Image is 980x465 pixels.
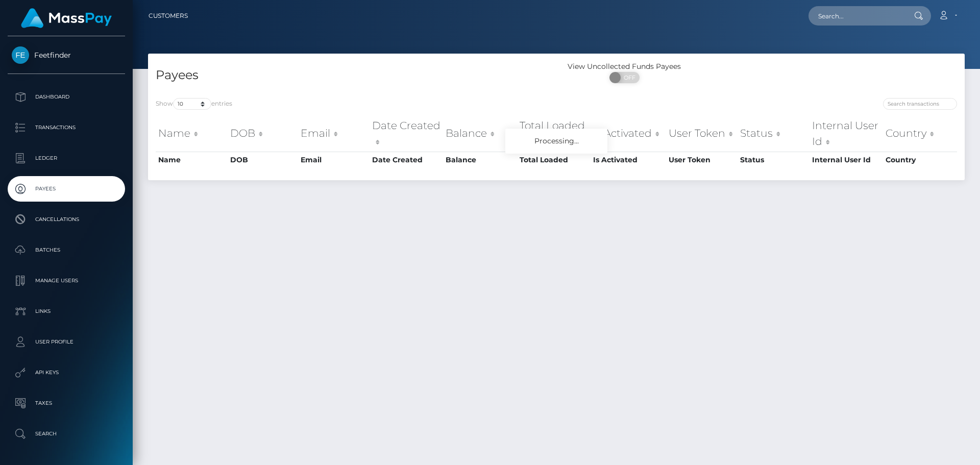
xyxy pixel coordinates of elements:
th: Name [156,115,228,152]
th: Status [738,115,810,152]
a: Payees [8,176,125,202]
span: Feetfinder [8,51,125,60]
p: Manage Users [12,273,121,288]
th: Name [156,152,228,168]
p: Batches [12,242,121,258]
p: Cancellations [12,212,121,227]
label: Show entries [156,98,232,110]
h4: Payees [156,66,549,84]
th: Email [298,115,370,152]
p: API Keys [12,365,121,380]
a: Cancellations [8,207,125,232]
p: User Profile [12,334,121,350]
th: Country [883,152,957,168]
th: User Token [666,115,738,152]
th: Total Loaded [517,152,591,168]
th: User Token [666,152,738,168]
th: Is Activated [591,115,666,152]
th: Country [883,115,957,152]
p: Search [12,426,121,442]
p: Payees [12,181,121,197]
th: DOB [228,115,298,152]
a: Links [8,299,125,324]
span: OFF [615,72,641,83]
div: Processing... [505,129,607,154]
p: Taxes [12,396,121,411]
th: Is Activated [591,152,666,168]
th: Email [298,152,370,168]
p: Ledger [12,151,121,166]
a: User Profile [8,329,125,355]
th: Balance [443,115,517,152]
th: Balance [443,152,517,168]
p: Transactions [12,120,121,135]
a: Transactions [8,115,125,140]
input: Search transactions [883,98,957,110]
th: Total Loaded [517,115,591,152]
th: DOB [228,152,298,168]
a: Taxes [8,390,125,416]
select: Showentries [173,98,211,110]
p: Links [12,304,121,319]
a: Search [8,421,125,447]
img: Feetfinder [12,46,29,64]
a: Batches [8,237,125,263]
a: API Keys [8,360,125,385]
p: Dashboard [12,89,121,105]
a: Dashboard [8,84,125,110]
a: Customers [149,5,188,27]
th: Date Created [370,152,444,168]
a: Manage Users [8,268,125,293]
div: View Uncollected Funds Payees [556,61,693,72]
th: Internal User Id [810,152,883,168]
th: Status [738,152,810,168]
th: Internal User Id [810,115,883,152]
th: Date Created [370,115,444,152]
img: MassPay Logo [21,8,112,28]
a: Ledger [8,145,125,171]
input: Search... [808,6,904,26]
